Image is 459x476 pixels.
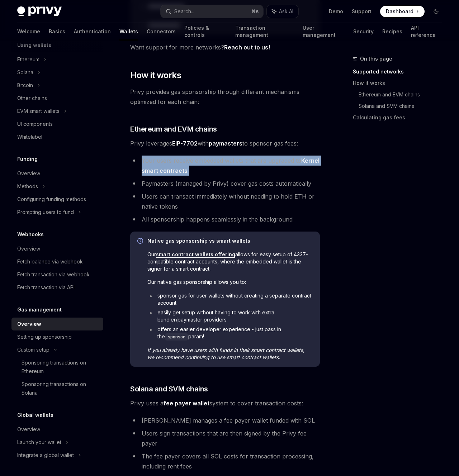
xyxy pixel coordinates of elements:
a: Wallets [119,23,138,40]
a: Overview [11,423,103,436]
a: How it works [353,77,448,89]
div: Launch your wallet [17,438,61,447]
a: API reference [411,23,442,40]
div: Fetch transaction via API [17,283,75,292]
a: EIP-7702 [172,140,198,147]
a: Support [352,8,372,15]
em: If you already have users with funds in their smart contract wallets, we recommend continuing to ... [147,347,304,360]
button: Toggle dark mode [430,6,442,17]
div: Other chains [17,94,47,103]
span: Privy leverages with to sponsor gas fees: [130,138,320,148]
span: ⌘ K [251,9,259,14]
div: Prompting users to fund [17,208,74,216]
strong: Native gas sponsorship vs smart wallets [147,238,250,244]
a: Welcome [17,23,40,40]
span: Dashboard [386,8,413,15]
li: All sponsorship happens seamlessly in the background [130,214,320,224]
span: Our native gas sponsorship allows you to: [147,279,313,286]
a: Reach out to us! [224,44,270,51]
a: Transaction management [235,23,294,40]
div: Sponsoring transactions on Solana [22,380,99,397]
li: Paymasters (managed by Privy) cover gas costs automatically [130,178,320,189]
a: User management [303,23,344,40]
a: Other chains [11,92,103,105]
li: offers an easier developer experience - just pass in the param! [147,326,313,341]
li: Users sign transactions that are then signed by the Privy fee payer [130,428,320,448]
div: Sponsoring transactions on Ethereum [22,358,99,376]
div: UI components [17,120,53,128]
a: Overview [11,242,103,255]
li: Your users receive embedded wallets that are upgraded to [130,156,320,176]
a: Calculating gas fees [353,112,448,123]
li: Users can transact immediately without needing to hold ETH or native tokens [130,191,320,211]
a: smart contract wallets offering [156,251,235,258]
div: Bitcoin [17,81,33,90]
strong: fee payer wallet [164,400,209,407]
div: Ethereum [17,55,39,64]
h5: Funding [17,155,38,163]
a: Supported networks [353,66,448,77]
a: Sponsoring transactions on Solana [11,378,103,399]
div: Search... [174,7,194,16]
a: Connectors [147,23,176,40]
div: Overview [17,320,41,328]
h5: Gas management [17,305,62,314]
a: Policies & controls [184,23,227,40]
div: Solana [17,68,33,77]
a: Overview [11,318,103,330]
span: Ask AI [279,8,293,15]
a: Dashboard [380,6,425,17]
svg: Info [137,238,145,245]
li: sponsor gas for user wallets without creating a separate contract account [147,292,313,306]
a: Solana and SVM chains [359,100,448,112]
div: Integrate a global wallet [17,451,74,460]
a: Configuring funding methods [11,193,103,206]
div: Whitelabel [17,133,42,141]
a: UI components [11,118,103,130]
a: Fetch transaction via webhook [11,268,103,281]
a: Authentication [74,23,111,40]
span: Privy provides gas sponsorship through different mechanisms optimized for each chain: [130,87,320,107]
a: Recipes [382,23,402,40]
li: easily get setup without having to work with extra bundler/paymaster providers [147,309,313,323]
div: Overview [17,169,40,178]
span: How it works [130,70,181,81]
li: The fee payer covers all SOL costs for transaction processing, including rent fees [130,451,320,471]
a: Whitelabel [11,130,103,143]
div: EVM smart wallets [17,107,60,115]
span: Privy uses a system to cover transaction costs: [130,398,320,408]
img: dark logo [17,6,62,16]
a: Demo [329,8,343,15]
a: Basics [49,23,65,40]
li: [PERSON_NAME] manages a fee payer wallet funded with SOL [130,415,320,425]
div: Custom setup [17,346,49,354]
div: Fetch transaction via webhook [17,270,90,279]
div: Configuring funding methods [17,195,86,204]
span: On this page [360,54,392,63]
div: Methods [17,182,38,191]
h5: Webhooks [17,230,44,239]
code: sponsor [165,333,188,341]
span: Our allows for easy setup of 4337-compatible contract accounts, where the embedded wallet is the ... [147,251,313,272]
span: Solana and SVM chains [130,384,208,394]
a: Setting up sponsorship [11,330,103,343]
button: Ask AI [267,5,298,18]
div: Fetch balance via webhook [17,257,83,266]
h5: Global wallets [17,411,53,419]
span: Want support for more networks? [130,42,320,52]
div: Overview [17,244,40,253]
a: Fetch transaction via API [11,281,103,294]
a: Overview [11,167,103,180]
div: Setting up sponsorship [17,333,72,341]
strong: paymasters [209,140,242,147]
a: Ethereum and EVM chains [359,89,448,100]
a: Sponsoring transactions on Ethereum [11,356,103,378]
a: Fetch balance via webhook [11,255,103,268]
button: Search...⌘K [161,5,263,18]
div: Overview [17,425,40,434]
a: Security [353,23,374,40]
span: Ethereum and EVM chains [130,124,217,134]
